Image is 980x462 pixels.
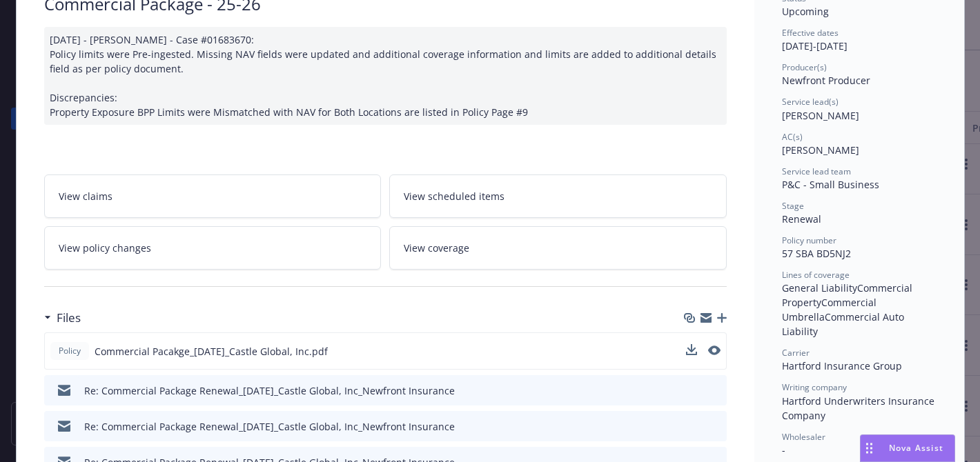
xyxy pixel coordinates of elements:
[782,443,785,456] span: -
[782,359,902,372] span: Hartford Insurance Group
[782,165,851,177] span: Service lead team
[782,281,915,309] span: Commercial Property
[57,309,81,327] h3: Files
[782,61,827,73] span: Producer(s)
[708,345,721,355] button: preview file
[782,96,839,108] span: Service lead(s)
[782,394,937,422] span: Hartford Underwriters Insurance Company
[709,419,721,434] button: preview file
[687,383,698,398] button: download file
[782,27,937,53] div: [DATE] - [DATE]
[782,143,859,157] span: [PERSON_NAME]
[44,309,81,327] div: Files
[782,212,821,225] span: Renewal
[59,189,112,203] span: View claims
[889,442,943,454] span: Nova Assist
[44,27,727,125] div: [DATE] - [PERSON_NAME] - Case #01683670: Policy limits were Pre-ingested. Missing NAV fields were...
[708,344,721,359] button: preview file
[782,131,803,143] span: AC(s)
[84,383,455,398] div: Re: Commercial Package Renewal_[DATE]_Castle Global, Inc_Newfront Insurance
[44,226,382,270] a: View policy changes
[782,347,810,359] span: Carrier
[686,344,697,359] button: download file
[782,296,879,323] span: Commercial Umbrella
[84,419,455,434] div: Re: Commercial Package Renewal_[DATE]_Castle Global, Inc_Newfront Insurance
[782,269,850,281] span: Lines of coverage
[782,310,907,338] span: Commercial Auto Liability
[404,241,469,255] span: View coverage
[782,234,836,246] span: Policy number
[782,281,857,294] span: General Liability
[709,383,721,398] button: preview file
[782,247,851,260] span: 57 SBA BD5NJ2
[389,226,727,270] a: View coverage
[782,74,870,87] span: Newfront Producer
[686,344,697,355] button: download file
[687,419,698,434] button: download file
[860,434,955,462] button: Nova Assist
[782,178,879,191] span: P&C - Small Business
[782,5,829,18] span: Upcoming
[95,344,328,359] span: Commercial Pacakge_[DATE]_Castle Global, Inc.pdf
[782,431,825,443] span: Wholesaler
[861,435,878,461] div: Drag to move
[404,189,504,203] span: View scheduled items
[389,174,727,218] a: View scheduled items
[782,27,839,39] span: Effective dates
[56,345,84,357] span: Policy
[59,241,151,255] span: View policy changes
[782,200,804,212] span: Stage
[782,381,847,393] span: Writing company
[44,174,382,218] a: View claims
[782,109,859,122] span: [PERSON_NAME]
